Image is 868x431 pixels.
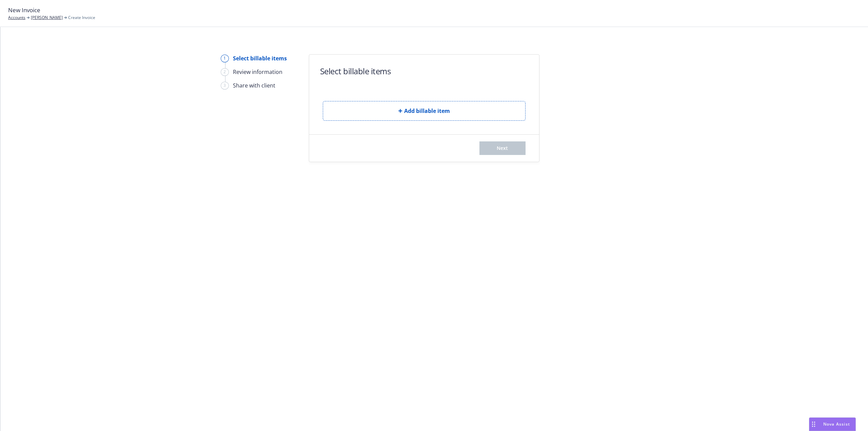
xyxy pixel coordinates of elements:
[497,145,508,151] span: Next
[320,65,391,77] h1: Select billable items
[221,68,229,76] div: 2
[8,6,40,15] span: New Invoice
[404,107,450,115] span: Add billable item
[809,418,818,431] div: Drag to move
[221,55,229,62] div: 1
[233,54,287,62] div: Select billable items
[479,141,526,155] button: Next
[8,15,25,21] a: Accounts
[31,15,63,21] a: [PERSON_NAME]
[323,101,526,121] button: Add billable item
[221,82,229,90] div: 3
[68,15,95,21] span: Create Invoice
[809,417,856,431] button: Nova Assist
[233,81,275,90] div: Share with client
[823,421,850,427] span: Nova Assist
[233,68,282,76] div: Review information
